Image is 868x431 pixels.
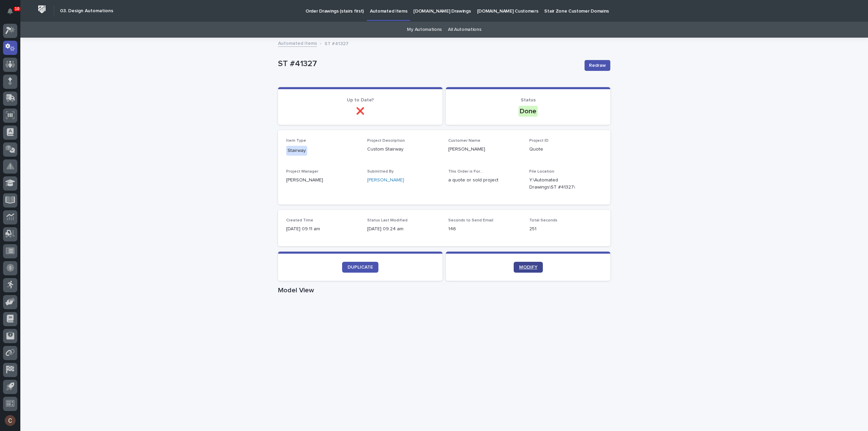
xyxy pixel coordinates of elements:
[519,265,537,270] span: MODIFY
[529,218,557,222] span: Total Seconds
[367,170,394,174] span: Submitted By
[286,146,307,156] div: Stairway
[448,226,521,233] p: 146
[448,177,521,184] p: a quote or sold project
[367,177,404,184] a: [PERSON_NAME]
[278,286,610,294] h1: Model View
[286,218,313,222] span: Created Time
[347,98,374,102] span: Up to Date?
[367,139,405,143] span: Project Description
[529,177,586,191] : Y:\Automated Drawings\ST #41327\
[324,39,349,47] p: ST #41327
[518,106,538,117] div: Done
[589,62,606,69] span: Redraw
[15,6,19,11] p: 10
[286,107,434,115] p: ❌
[521,98,536,102] span: Status
[60,8,113,14] h2: 03. Design Automations
[448,170,483,174] span: This Order is For...
[342,262,378,273] a: DUPLICATE
[286,177,359,184] p: [PERSON_NAME]
[407,22,442,38] a: My Automations
[8,8,17,19] div: Notifications10
[529,226,602,233] p: 251
[348,265,373,270] span: DUPLICATE
[3,4,17,18] button: Notifications
[529,146,602,153] p: Quote
[529,139,549,143] span: Project ID
[286,226,359,233] p: [DATE] 09:11 am
[367,218,408,222] span: Status Last Modified
[367,226,440,233] p: [DATE] 09:24 am
[448,146,521,153] p: [PERSON_NAME]
[367,146,440,153] p: Custom Stairway
[278,59,579,69] p: ST #41327
[3,413,17,428] button: users-avatar
[514,262,543,273] a: MODIFY
[529,170,554,174] span: File Location
[448,22,481,38] a: All Automations
[286,139,306,143] span: Item Type
[448,218,493,222] span: Seconds to Send Email
[278,39,317,47] a: Automated Items
[585,60,610,71] button: Redraw
[36,3,48,16] img: Workspace Logo
[448,139,480,143] span: Customer Name
[286,170,318,174] span: Project Manager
